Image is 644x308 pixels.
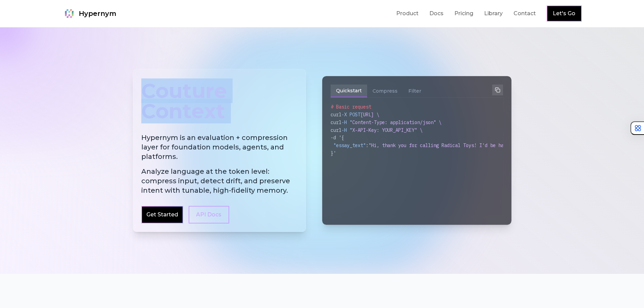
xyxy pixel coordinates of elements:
[492,85,503,95] button: Copy to clipboard
[368,142,636,148] span: "Hi, thank you for calling Radical Toys! I'd be happy to help with your shipping or returns issue."
[146,211,178,219] a: Get Started
[63,7,76,20] img: Hypernym Logo
[366,142,368,148] span: :
[454,9,473,18] a: Pricing
[331,150,336,156] span: }'
[514,9,536,18] a: Contact
[141,77,297,125] div: Couture Context
[352,119,442,125] span: Content-Type: application/json" \
[352,127,423,133] span: X-API-Key: YOUR_API_KEY" \
[189,206,229,223] a: API Docs
[429,9,444,18] a: Docs
[333,142,366,148] span: "essay_text"
[341,119,352,125] span: -H "
[360,112,379,118] span: [URL] \
[396,9,419,18] a: Product
[141,133,297,195] h2: Hypernym is an evaluation + compression layer for foundation models, agents, and platforms.
[331,119,341,125] span: curl
[331,127,341,133] span: curl
[63,7,116,20] a: Hypernym
[331,135,344,141] span: -d '{
[331,112,341,118] span: curl
[79,9,116,18] span: Hypernym
[484,9,503,18] a: Library
[141,167,297,195] span: Analyze language at the token level: compress input, detect drift, and preserve intent with tunab...
[553,9,575,18] a: Let's Go
[367,85,403,97] button: Compress
[341,112,360,118] span: -X POST
[403,85,427,97] button: Filter
[331,85,367,97] button: Quickstart
[341,127,352,133] span: -H "
[331,104,371,110] span: # Basic request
